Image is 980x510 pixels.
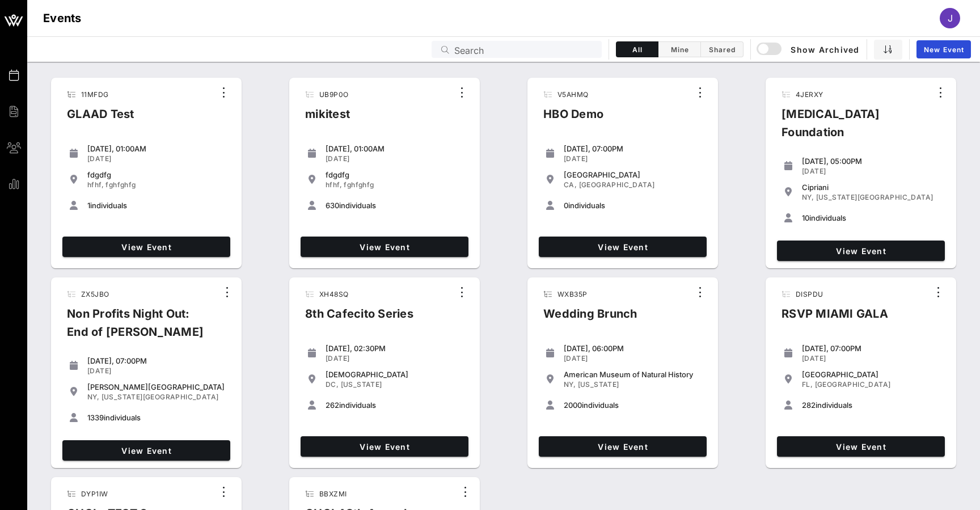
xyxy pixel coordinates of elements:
[564,144,702,153] div: [DATE], 07:00PM
[58,305,218,350] div: Non Profits Night Out: End of [PERSON_NAME]
[564,401,702,410] div: individuals
[772,305,897,332] div: RSVP MIAMI GALA
[81,490,108,498] span: DYP1IW
[564,154,702,163] div: [DATE]
[43,9,82,27] h1: Events
[564,180,577,189] span: CA,
[802,213,809,222] span: 10
[87,413,226,422] div: individuals
[301,436,468,457] a: View Event
[326,344,464,353] div: [DATE], 02:30PM
[796,90,823,99] span: 4JERXY
[802,157,940,166] div: [DATE], 05:00PM
[344,180,374,189] span: fghfghfg
[87,382,226,391] div: [PERSON_NAME][GEOGRAPHIC_DATA]
[87,201,90,210] span: 1
[923,45,964,54] span: New Event
[948,12,953,24] span: J
[557,90,588,99] span: V5AHMQ
[296,105,359,132] div: mikitest
[62,237,230,257] a: View Event
[564,401,582,410] span: 2000
[665,45,694,54] span: Mine
[708,45,736,54] span: Shared
[67,446,226,456] span: View Event
[777,241,945,261] a: View Event
[564,170,702,179] div: [GEOGRAPHIC_DATA]
[87,356,226,365] div: [DATE], 07:00PM
[802,370,940,379] div: [GEOGRAPHIC_DATA]
[301,237,468,257] a: View Event
[87,154,226,163] div: [DATE]
[616,41,658,57] button: All
[564,344,702,353] div: [DATE], 06:00PM
[772,105,931,150] div: [MEDICAL_DATA] Foundation
[81,290,109,298] span: ZX5JBO
[326,201,464,210] div: individuals
[58,105,143,132] div: GLAAD Test
[87,180,104,189] span: hfhf,
[326,370,464,379] div: [DEMOGRAPHIC_DATA]
[539,436,707,457] a: View Event
[87,170,226,179] div: fdgdfg
[326,170,464,179] div: fdgdfg
[87,144,226,153] div: [DATE], 01:00AM
[802,380,813,389] span: FL,
[782,442,940,452] span: View Event
[758,43,860,56] span: Show Archived
[579,180,655,189] span: [GEOGRAPHIC_DATA]
[326,354,464,363] div: [DATE]
[557,290,587,298] span: WXB35P
[802,344,940,353] div: [DATE], 07:00PM
[326,144,464,153] div: [DATE], 01:00AM
[62,440,230,461] a: View Event
[326,201,339,210] span: 630
[326,380,339,389] span: DC,
[105,180,136,189] span: fghfghfg
[564,201,702,210] div: individuals
[658,41,701,57] button: Mine
[534,305,647,332] div: Wedding Brunch
[102,393,219,401] span: [US_STATE][GEOGRAPHIC_DATA]
[319,290,348,298] span: XH48SQ
[815,380,891,389] span: [GEOGRAPHIC_DATA]
[326,180,342,189] span: hfhf,
[758,39,860,60] button: Show Archived
[802,193,814,201] span: NY,
[940,8,960,28] div: J
[543,442,702,452] span: View Event
[802,354,940,363] div: [DATE]
[341,380,382,389] span: [US_STATE]
[802,401,816,410] span: 282
[802,183,940,192] div: Cipriani
[564,201,568,210] span: 0
[305,242,464,252] span: View Event
[87,393,99,401] span: NY,
[87,413,104,422] span: 1339
[326,401,339,410] span: 262
[802,167,940,176] div: [DATE]
[916,40,971,58] a: New Event
[543,242,702,252] span: View Event
[701,41,744,57] button: Shared
[319,90,348,99] span: UB9P0O
[326,154,464,163] div: [DATE]
[534,105,612,132] div: HBO Demo
[782,246,940,256] span: View Event
[802,213,940,222] div: individuals
[564,370,702,379] div: American Museum of Natural History
[305,442,464,452] span: View Event
[777,436,945,457] a: View Event
[87,201,226,210] div: individuals
[87,366,226,376] div: [DATE]
[816,193,933,201] span: [US_STATE][GEOGRAPHIC_DATA]
[296,305,423,332] div: 8th Cafecito Series
[802,401,940,410] div: individuals
[796,290,823,298] span: DISPDU
[319,490,347,498] span: BBXZMI
[539,237,707,257] a: View Event
[67,242,226,252] span: View Event
[578,380,619,389] span: [US_STATE]
[81,90,108,99] span: 11MFDG
[564,354,702,363] div: [DATE]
